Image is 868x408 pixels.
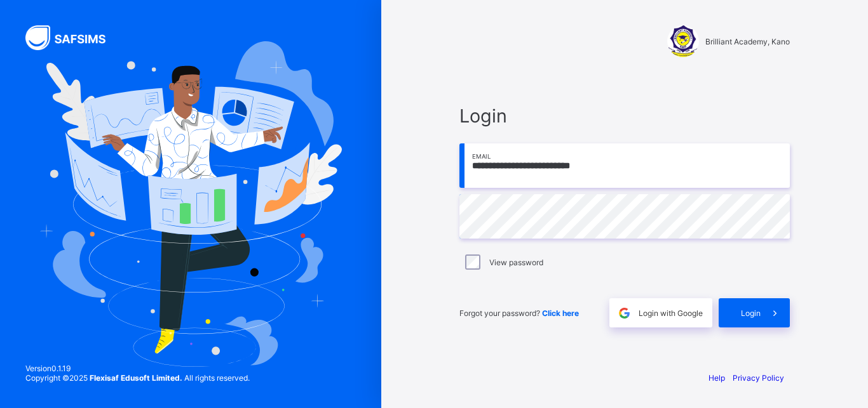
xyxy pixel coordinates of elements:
span: Login with Google [639,308,703,318]
span: Forgot your password? [459,308,579,318]
a: Click here [542,308,579,318]
strong: Flexisaf Edusoft Limited. [90,373,182,383]
span: Brilliant Academy, Kano [705,37,790,46]
a: Help [709,373,725,383]
label: View password [489,258,543,267]
a: Privacy Policy [733,373,784,383]
span: Login [741,308,761,318]
img: Hero Image [39,41,342,366]
img: google.396cfc9801f0270233282035f929180a.svg [617,306,632,320]
span: Login [459,105,790,127]
img: SAFSIMS Logo [25,25,121,50]
span: Copyright © 2025 All rights reserved. [25,373,250,383]
span: Version 0.1.19 [25,364,250,373]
